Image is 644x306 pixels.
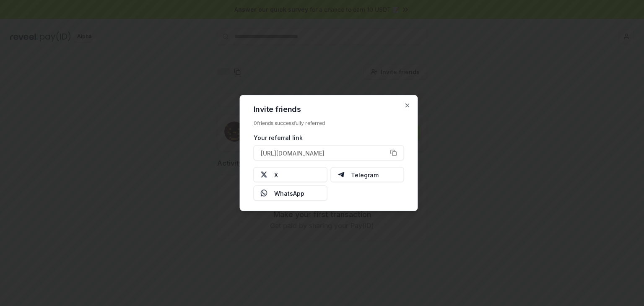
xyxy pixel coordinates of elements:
span: [URL][DOMAIN_NAME] [261,148,325,157]
div: 0 friends successfully referred [254,120,404,127]
img: X [261,171,267,178]
button: Telegram [330,167,404,182]
button: WhatsApp [254,186,327,201]
h2: Invite friends [254,106,404,113]
img: Whatsapp [261,190,267,197]
div: Your referral link [254,133,404,142]
button: [URL][DOMAIN_NAME] [254,145,404,161]
button: X [254,167,327,182]
img: Telegram [338,171,344,178]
